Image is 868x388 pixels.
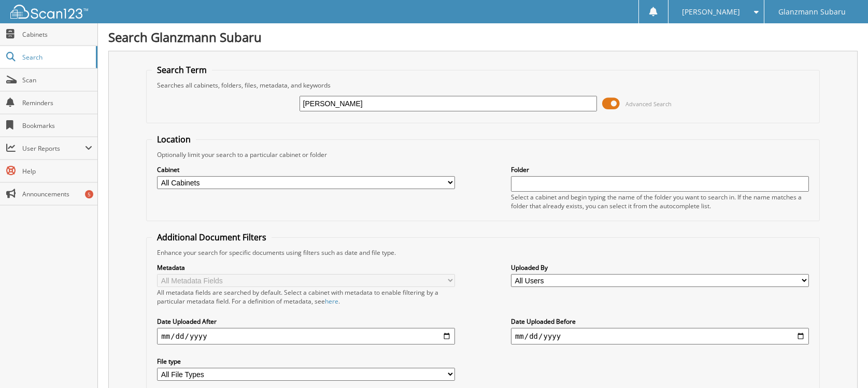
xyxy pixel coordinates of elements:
label: File type [157,357,455,366]
img: scan123-logo-white.svg [10,5,88,19]
span: Advanced Search [625,100,672,108]
span: User Reports [22,144,85,153]
span: Announcements [22,190,92,198]
div: Searches all cabinets, folders, files, metadata, and keywords [152,81,814,90]
div: Optionally limit your search to a particular cabinet or folder [152,150,814,159]
span: Search [22,53,91,62]
input: end [511,328,809,344]
span: Help [22,167,92,176]
div: 5 [85,190,93,198]
input: start [157,328,455,344]
div: All metadata fields are searched by default. Select a cabinet with metadata to enable filtering b... [157,288,455,306]
div: Select a cabinet and begin typing the name of the folder you want to search in. If the name match... [511,193,809,210]
span: Reminders [22,98,92,107]
legend: Additional Document Filters [152,232,272,243]
label: Date Uploaded After [157,317,455,326]
label: Metadata [157,263,455,272]
span: Glanzmann Subaru [778,9,846,15]
span: [PERSON_NAME] [682,9,740,15]
label: Uploaded By [511,263,809,272]
label: Folder [511,165,809,174]
label: Date Uploaded Before [511,317,809,326]
label: Cabinet [157,165,455,174]
legend: Location [152,134,196,145]
div: Enhance your search for specific documents using filters such as date and file type. [152,248,814,257]
span: Bookmarks [22,121,92,130]
legend: Search Term [152,64,212,76]
span: Cabinets [22,30,92,39]
span: Scan [22,76,92,84]
a: here [325,297,338,306]
h1: Search Glanzmann Subaru [108,28,858,46]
